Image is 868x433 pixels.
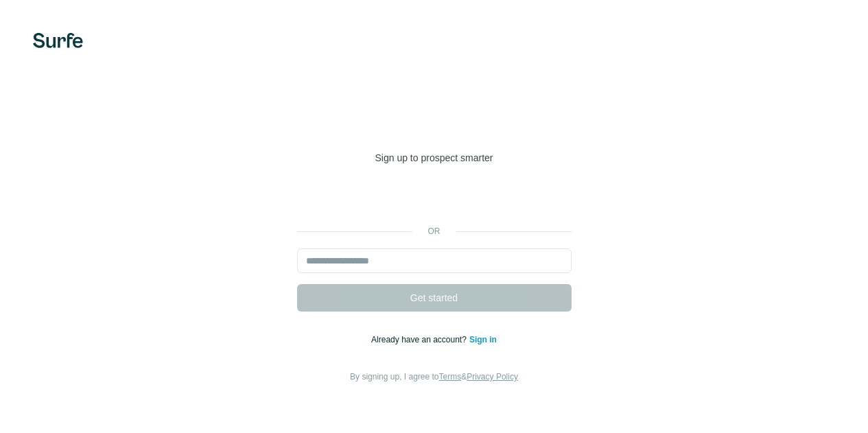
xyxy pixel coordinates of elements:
[439,372,462,382] a: Terms
[297,93,572,148] h1: Welcome to [GEOGRAPHIC_DATA]
[469,335,497,344] a: Sign in
[33,33,83,48] img: Surfe's logo
[371,335,469,344] span: Already have an account?
[467,372,518,382] a: Privacy Policy
[412,225,456,237] p: or
[350,372,518,382] span: By signing up, I agree to &
[290,185,578,215] iframe: Botón Iniciar sesión con Google
[297,151,572,165] p: Sign up to prospect smarter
